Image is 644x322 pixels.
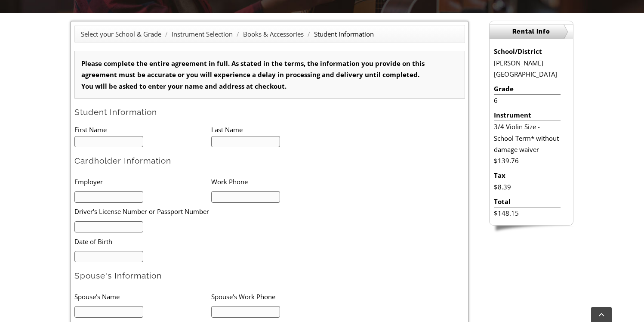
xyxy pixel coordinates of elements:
[494,121,561,166] li: 3/4 Violin Size - School Term* without damage waiver $139.76
[490,24,573,39] h2: Rental Info
[494,83,561,95] li: Grade
[163,30,170,38] span: /
[74,107,465,118] h2: Student Information
[74,288,211,305] li: Spouse's Name
[74,203,320,220] li: Driver's License Number or Passport Number
[74,173,211,190] li: Employer
[74,124,211,135] li: First Name
[494,207,561,219] li: $148.15
[211,173,348,190] li: Work Phone
[305,30,312,38] span: /
[211,124,348,135] li: Last Name
[494,181,561,192] li: $8.39
[74,232,320,250] li: Date of Birth
[74,155,465,166] h2: Cardholder Information
[234,30,241,38] span: /
[184,2,245,11] select: Zoom
[172,30,233,38] a: Instrument Selection
[494,95,561,106] li: 6
[95,2,108,12] span: of 2
[314,28,374,40] li: Student Information
[71,2,95,11] input: Page
[211,288,348,305] li: Spouse's Work Phone
[74,270,465,281] h2: Spouse's Information
[494,109,561,121] li: Instrument
[494,196,561,207] li: Total
[494,170,561,181] li: Tax
[243,30,304,38] a: Books & Accessories
[81,30,161,38] a: Select your School & Grade
[74,51,465,99] div: Please complete the entire agreement in full. As stated in the terms, the information you provide...
[494,57,561,80] li: [PERSON_NAME][GEOGRAPHIC_DATA]
[489,226,573,233] img: sidebar-footer.png
[494,46,561,57] li: School/District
